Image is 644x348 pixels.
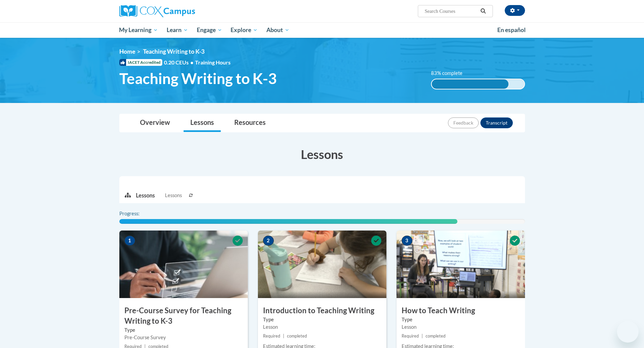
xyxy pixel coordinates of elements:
span: Required [402,333,419,339]
span: 3 [402,236,412,246]
a: Resources [228,114,272,132]
span: Teaching Writing to K-3 [119,70,277,87]
p: Lessons [136,192,155,199]
a: Learn [162,22,192,38]
span: 1 [124,236,135,246]
input: Search Courses [424,7,478,15]
span: My Learning [119,26,158,34]
span: IACET Accredited [119,59,162,66]
button: Transcript [480,117,513,128]
span: Learn [167,26,188,34]
button: Account Settings [505,5,525,16]
a: About [262,22,294,38]
label: Type [124,326,243,334]
label: Progress: [119,210,158,217]
h3: Lessons [119,146,525,163]
div: Lesson [263,323,381,331]
span: En español [497,26,526,33]
span: | [283,333,284,339]
iframe: Button to launch messaging window [617,321,639,343]
span: completed [287,333,307,339]
span: Training Hours [195,59,231,65]
img: Cox Campus [119,5,195,17]
a: Explore [226,22,262,38]
span: About [266,26,289,34]
a: Cox Campus [119,5,248,17]
label: Type [263,316,381,323]
span: Lessons [165,192,182,199]
img: Course Image [258,231,386,298]
span: Explore [231,26,258,34]
a: Home [119,48,135,55]
div: Lesson [402,323,520,331]
h3: Introduction to Teaching Writing [258,305,386,316]
span: 0.20 CEUs [164,59,195,66]
button: Search [478,7,488,15]
span: • [190,59,193,65]
img: Course Image [119,231,248,298]
a: Lessons [184,114,221,132]
div: Pre-Course Survey [124,334,243,341]
span: completed [426,333,446,339]
a: Overview [133,114,177,132]
span: Teaching Writing to K-3 [143,48,205,55]
span: Engage [197,26,222,34]
div: 83% complete [432,79,508,89]
a: En español [493,23,530,37]
a: Engage [192,22,226,38]
img: Course Image [397,231,525,298]
span: Required [263,333,280,339]
label: 83% complete [431,70,470,77]
div: Main menu [109,22,535,38]
a: My Learning [115,22,163,38]
span: | [422,333,423,339]
label: Type [402,316,520,323]
span: 2 [263,236,274,246]
h3: How to Teach Writing [397,305,525,316]
h3: Pre-Course Survey for Teaching Writing to K-3 [119,305,248,326]
button: Feedback [448,117,479,128]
